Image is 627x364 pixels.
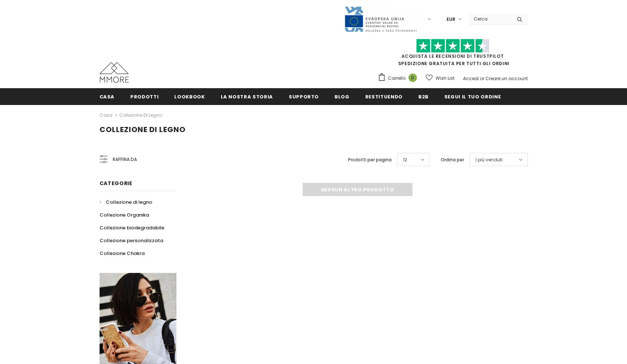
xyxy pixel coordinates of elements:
a: Collezione Chakra [100,247,145,260]
span: Lookbook [174,93,205,100]
a: Accedi [463,75,479,82]
span: Prodotti [130,93,158,100]
a: Casa [100,88,115,105]
a: supporto [289,88,319,105]
span: B2B [418,93,429,100]
a: Wish List [426,72,455,85]
span: Segui il tuo ordine [444,93,501,100]
span: Collezione personalizzata [100,237,163,244]
span: Collezione biodegradabile [100,224,164,231]
span: I più venduti [475,156,503,164]
span: Collezione Organika [100,211,149,218]
a: Blog [335,88,350,105]
label: Prodotti per pagina [348,156,392,164]
a: Javni Razpis [344,16,417,22]
span: Categorie [100,180,133,187]
span: 12 [403,156,407,164]
a: Prodotti [130,88,158,105]
span: SPEDIZIONE GRATUITA PER TUTTI GLI ORDINI [378,42,528,67]
span: EUR [447,16,455,23]
a: Collezione biodegradabile [100,221,164,234]
span: Carrello [388,75,406,82]
input: Search Site [469,14,511,24]
a: Carrello 0 [378,73,421,84]
a: Casa [100,111,112,120]
span: Collezione di legno [100,124,186,135]
span: Blog [335,93,350,100]
span: La nostra storia [221,93,273,100]
a: La nostra storia [221,88,273,105]
img: Fidati di Pilot Stars [416,39,489,53]
img: Javni Razpis [344,6,417,33]
span: 0 [408,74,417,82]
span: Raffina da [113,155,137,164]
label: Ordina per [441,156,464,164]
a: Collezione di legno [119,112,162,118]
span: Collezione di legno [106,199,152,206]
span: Wish List [436,75,455,82]
a: B2B [418,88,429,105]
a: Collezione personalizzata [100,234,163,247]
span: Casa [100,93,115,100]
a: Acquista le recensioni di TrustPilot [402,53,504,59]
a: Collezione Organika [100,209,149,221]
span: or [480,75,484,82]
a: Collezione di legno [100,196,152,209]
span: Restituendo [365,93,403,100]
span: Collezione Chakra [100,250,145,257]
a: Lookbook [174,88,205,105]
img: Casi MMORE [100,62,129,83]
a: Segui il tuo ordine [444,88,501,105]
span: supporto [289,93,319,100]
a: Creare un account [485,75,528,82]
a: Restituendo [365,88,403,105]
